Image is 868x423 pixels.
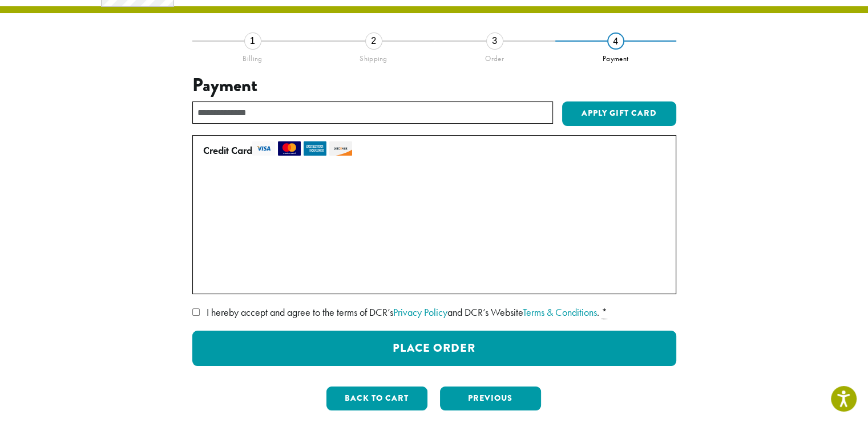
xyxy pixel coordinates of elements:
span: I hereby accept and agree to the terms of DCR’s and DCR’s Website . [207,306,599,319]
button: Place Order [192,331,676,366]
label: Credit Card [203,141,661,160]
h3: Payment [192,75,676,96]
div: 2 [365,32,382,50]
div: 1 [244,32,261,50]
img: mastercard [278,141,301,156]
div: Payment [555,50,676,63]
img: discover [329,141,352,156]
div: 4 [607,32,624,50]
div: Shipping [313,50,434,63]
div: 3 [486,32,503,50]
a: Terms & Conditions [523,306,597,319]
abbr: required [601,306,607,319]
button: Apply Gift Card [562,101,676,127]
img: amex [304,141,326,156]
input: I hereby accept and agree to the terms of DCR’sPrivacy Policyand DCR’s WebsiteTerms & Conditions. * [192,308,200,316]
div: Billing [192,50,313,63]
img: visa [252,141,275,156]
div: Order [434,50,555,63]
a: Privacy Policy [393,306,447,319]
button: Previous [440,387,541,410]
button: Back to cart [326,387,427,410]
